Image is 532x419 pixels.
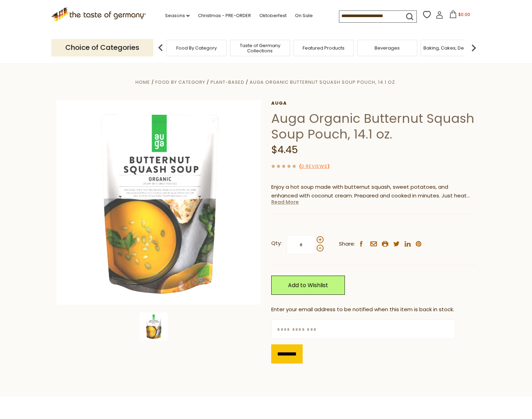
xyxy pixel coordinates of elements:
input: Qty: [287,235,315,254]
p: Enjoy a hot soup made with butternut squash, sweet potatoes, and enhanced with coconut cream. Pre... [271,183,475,200]
h1: Auga Organic Butternut Squash Soup Pouch, 14.1 oz. [271,111,475,142]
img: Auga Organic Butternut Squash Soup Pouch [140,313,168,341]
img: previous arrow [154,41,168,55]
a: Featured Products [303,45,345,51]
a: 0 Reviews [301,163,327,170]
div: Enter your email address to be notified when this item is back in stock. [271,305,475,314]
a: Taste of Germany Collections [232,43,288,53]
strong: Qty: [271,239,282,248]
a: Baking, Cakes, Desserts [423,45,478,51]
a: Read More [271,199,299,205]
a: Food By Category [155,79,205,85]
span: $4.45 [271,143,298,157]
span: ( ) [299,163,330,170]
a: Beverages [375,45,400,51]
p: Choice of Categories [51,39,153,56]
a: Oktoberfest [259,12,287,20]
a: Auga Organic Butternut Squash Soup Pouch, 14.1 oz. [250,79,397,85]
span: $0.00 [458,12,470,17]
a: Auga [271,100,475,106]
a: Home [135,79,150,85]
span: Share: [339,240,355,248]
a: On Sale [295,12,313,20]
a: Plant-Based [210,79,244,85]
a: Add to Wishlist [271,276,345,295]
img: next arrow [467,41,481,55]
a: Food By Category [176,45,217,51]
img: Auga Organic Butternut Squash Soup Pouch [57,100,261,305]
button: $0.00 [445,10,474,21]
a: Christmas - PRE-ORDER [198,12,251,20]
a: Seasons [165,12,190,20]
